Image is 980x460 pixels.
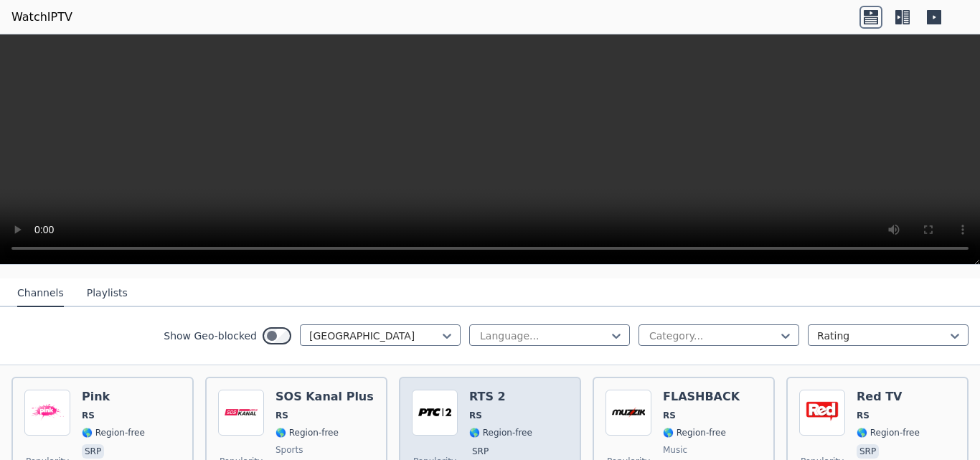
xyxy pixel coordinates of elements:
[275,410,288,421] span: RS
[857,410,870,421] span: RS
[275,427,339,438] span: 🌎 Region-free
[412,390,458,436] img: RTS 2
[218,390,264,436] img: SOS Kanal Plus
[663,427,726,438] span: 🌎 Region-free
[82,427,145,438] span: 🌎 Region-free
[82,410,95,421] span: RS
[469,410,482,421] span: RS
[82,390,145,404] h6: Pink
[469,427,532,438] span: 🌎 Region-free
[469,444,491,459] p: srp
[11,9,72,26] a: WatchIPTV
[87,280,128,307] button: Playlists
[164,329,257,343] label: Show Geo-blocked
[857,427,920,438] span: 🌎 Region-free
[82,444,104,459] p: srp
[275,444,303,456] span: sports
[275,390,374,404] h6: SOS Kanal Plus
[663,410,676,421] span: RS
[606,390,651,436] img: FLASHBACK
[663,444,687,456] span: music
[799,390,845,436] img: Red TV
[857,390,920,404] h6: Red TV
[663,390,740,404] h6: FLASHBACK
[857,444,879,459] p: srp
[24,390,70,436] img: Pink
[17,280,64,307] button: Channels
[469,390,532,404] h6: RTS 2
